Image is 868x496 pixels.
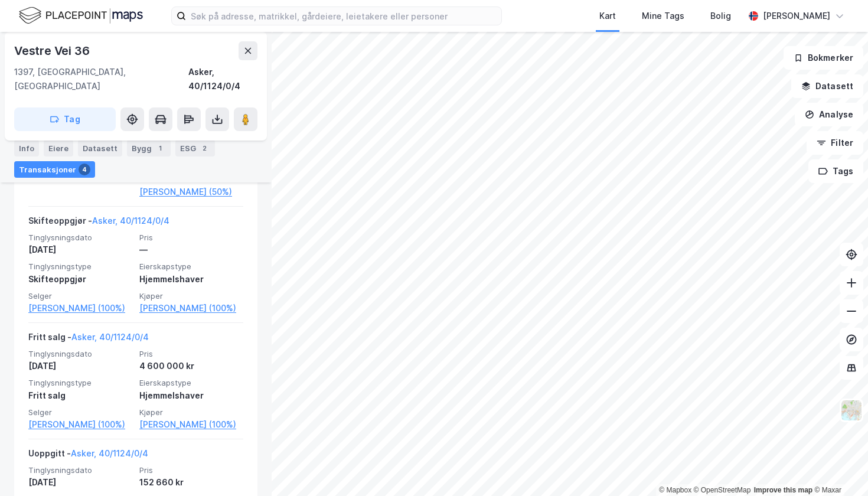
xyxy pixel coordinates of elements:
[694,486,751,494] a: OpenStreetMap
[28,243,132,257] div: [DATE]
[28,446,148,465] div: Uoppgitt -
[14,41,92,60] div: Vestre Vei 36
[28,330,149,349] div: Fritt salg -
[139,417,243,432] a: [PERSON_NAME] (100%)
[19,5,143,26] img: logo.f888ab2527a4732fd821a326f86c7f29.svg
[139,301,243,315] a: [PERSON_NAME] (100%)
[754,486,812,494] a: Improve this map
[28,417,132,432] a: [PERSON_NAME] (100%)
[642,9,684,23] div: Mine Tags
[28,262,132,272] span: Tinglysningstype
[28,359,132,373] div: [DATE]
[791,74,863,98] button: Datasett
[710,9,731,23] div: Bolig
[784,46,863,70] button: Bokmerker
[28,407,132,417] span: Selger
[154,142,166,154] div: 1
[175,140,215,156] div: ESG
[28,301,132,315] a: [PERSON_NAME] (100%)
[139,243,243,257] div: —
[599,9,616,23] div: Kart
[28,475,132,490] div: [DATE]
[139,475,243,490] div: 152 660 kr
[807,131,863,155] button: Filter
[808,159,863,183] button: Tags
[659,486,691,494] a: Mapbox
[79,164,90,175] div: 4
[139,465,243,475] span: Pris
[139,407,243,417] span: Kjøper
[44,140,73,156] div: Eiere
[28,214,169,233] div: Skifteoppgjør -
[78,140,122,156] div: Datasett
[139,233,243,243] span: Pris
[14,65,188,93] div: 1397, [GEOGRAPHIC_DATA], [GEOGRAPHIC_DATA]
[14,140,39,156] div: Info
[28,291,132,301] span: Selger
[28,349,132,359] span: Tinglysningsdato
[71,332,149,342] a: Asker, 40/1124/0/4
[139,349,243,359] span: Pris
[92,216,169,226] a: Asker, 40/1124/0/4
[14,107,116,131] button: Tag
[28,272,132,286] div: Skifteoppgjør
[186,7,501,25] input: Søk på adresse, matrikkel, gårdeiere, leietakere eller personer
[139,359,243,373] div: 4 600 000 kr
[139,262,243,272] span: Eierskapstype
[795,103,863,126] button: Analyse
[198,142,210,154] div: 2
[139,378,243,388] span: Eierskapstype
[28,389,132,403] div: Fritt salg
[28,233,132,243] span: Tinglysningsdato
[139,185,243,199] a: [PERSON_NAME] (50%)
[127,140,171,156] div: Bygg
[28,378,132,388] span: Tinglysningstype
[139,272,243,286] div: Hjemmelshaver
[71,448,148,458] a: Asker, 40/1124/0/4
[139,291,243,301] span: Kjøper
[188,65,257,93] div: Asker, 40/1124/0/4
[139,389,243,403] div: Hjemmelshaver
[840,399,863,422] img: Z
[809,439,868,496] iframe: Chat Widget
[763,9,830,23] div: [PERSON_NAME]
[28,465,132,475] span: Tinglysningsdato
[14,161,95,178] div: Transaksjoner
[809,439,868,496] div: Kontrollprogram for chat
